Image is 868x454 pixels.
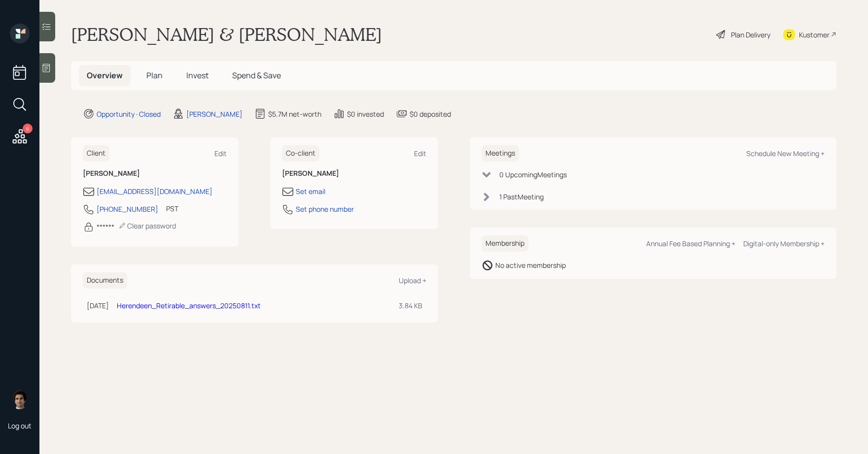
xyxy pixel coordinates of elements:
[499,169,567,180] div: 0 Upcoming Meeting s
[482,235,528,252] h6: Membership
[499,192,544,202] div: 1 Past Meeting
[731,30,770,40] div: Plan Delivery
[347,109,384,119] div: $0 invested
[166,203,178,214] div: PST
[268,109,321,119] div: $5.7M net-worth
[97,109,161,119] div: Opportunity · Closed
[646,239,735,248] div: Annual Fee Based Planning +
[8,421,32,430] div: Log out
[186,70,208,81] span: Invest
[482,145,519,162] h6: Meetings
[71,24,382,45] h1: [PERSON_NAME] & [PERSON_NAME]
[214,149,227,158] div: Edit
[97,186,212,196] div: [EMAIL_ADDRESS][DOMAIN_NAME]
[414,149,426,158] div: Edit
[186,109,243,119] div: [PERSON_NAME]
[799,30,830,40] div: Kustomer
[399,276,426,285] div: Upload +
[232,70,281,81] span: Spend & Save
[495,260,566,270] div: No active membership
[87,70,123,81] span: Overview
[83,145,109,162] h6: Client
[296,204,354,214] div: Set phone number
[296,186,325,196] div: Set email
[282,145,319,162] h6: Co-client
[83,169,227,178] h6: [PERSON_NAME]
[746,149,825,158] div: Schedule New Meeting +
[410,109,451,119] div: $0 deposited
[743,239,825,248] div: Digital-only Membership +
[146,70,163,81] span: Plan
[399,300,422,311] div: 3.84 KB
[118,221,176,230] div: Clear password
[83,272,127,289] h6: Documents
[87,300,109,311] div: [DATE]
[117,301,261,310] a: Herendeen_Retirable_answers_20250811.txt
[10,389,30,409] img: harrison-schaefer-headshot-2.png
[23,124,33,133] div: 6
[282,169,426,178] h6: [PERSON_NAME]
[97,204,158,214] div: [PHONE_NUMBER]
